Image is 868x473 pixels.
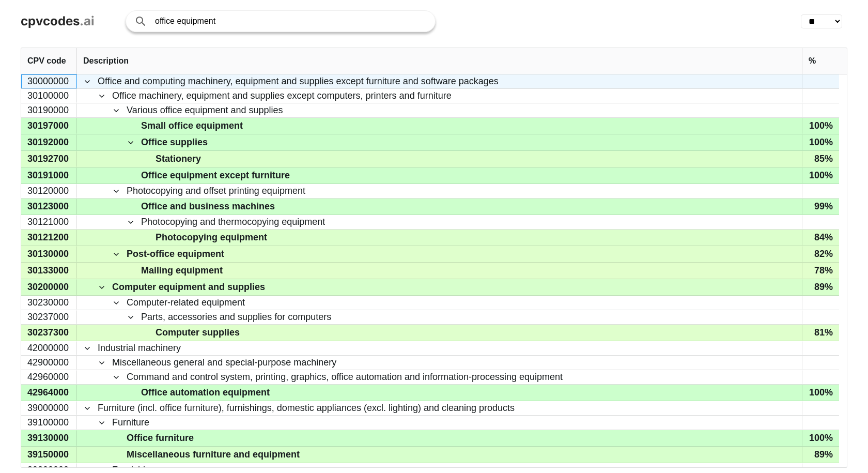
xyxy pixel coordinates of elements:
span: .ai [80,13,95,28]
div: 39000000 [21,401,77,415]
div: 30200000 [21,279,77,295]
span: Photocopying equipment [156,230,267,245]
span: Small office equipment [141,118,243,133]
div: 39100000 [21,416,77,430]
span: Stationery [156,151,201,166]
div: 42000000 [21,341,77,355]
span: % [809,56,816,66]
span: Furniture (incl. office furniture), furnishings, domestic appliances (excl. lighting) and cleanin... [98,402,515,415]
div: 89% [802,279,839,295]
div: 82% [802,246,839,262]
div: 30190000 [21,103,77,117]
span: Parts, accessories and supplies for computers [141,311,331,324]
span: Industrial machinery [98,342,181,355]
div: 84% [802,230,839,246]
span: Photocopying and thermocopying equipment [141,216,325,228]
div: 42964000 [21,385,77,401]
span: Furniture [112,416,149,429]
span: Computer-related equipment [127,296,245,309]
span: Office supplies [141,135,208,150]
div: 89% [802,447,839,463]
span: Office furniture [127,431,194,446]
div: 30100000 [21,89,77,103]
div: 30237000 [21,310,77,324]
span: Miscellaneous furniture and equipment [127,447,300,462]
span: Command and control system, printing, graphics, office automation and information-processing equi... [127,371,563,384]
div: 100% [802,385,839,401]
div: 85% [802,151,839,167]
span: Miscellaneous general and special-purpose machinery [112,356,336,369]
span: Computer supplies [156,325,240,340]
span: cpvcodes [21,13,80,28]
span: Office and computing machinery, equipment and supplies except furniture and software packages [98,75,499,88]
div: 100% [802,430,839,446]
div: 39130000 [21,430,77,446]
div: 99% [802,199,839,215]
span: Various office equipment and supplies [127,104,283,117]
div: 30123000 [21,199,77,215]
span: Post-office equipment [127,247,224,262]
div: 30237300 [21,325,77,341]
div: 30120000 [21,184,77,198]
span: CPV code [27,56,66,66]
span: Office automation equipment [141,385,270,400]
div: 30230000 [21,296,77,310]
div: 30130000 [21,246,77,262]
span: Office equipment except furniture [141,168,290,183]
span: Photocopying and offset printing equipment [127,185,305,197]
div: 42900000 [21,356,77,370]
div: 30121000 [21,215,77,229]
div: 30192700 [21,151,77,167]
span: Office machinery, equipment and supplies except computers, printers and furniture [112,89,452,102]
div: 30191000 [21,167,77,184]
div: 30000000 [21,74,77,88]
div: 30192000 [21,134,77,150]
span: Mailing equipment [141,263,223,278]
div: 100% [802,118,839,134]
div: 100% [802,167,839,184]
div: 78% [802,263,839,279]
div: 81% [802,325,839,341]
span: Computer equipment and supplies [112,280,265,295]
div: 39150000 [21,447,77,463]
div: 100% [802,134,839,150]
span: Office and business machines [141,199,275,214]
div: 30197000 [21,118,77,134]
input: Search products or services... [155,11,425,32]
span: Description [83,56,129,66]
a: cpvcodes.ai [21,14,95,29]
div: 30133000 [21,263,77,279]
div: 42960000 [21,370,77,384]
div: 30121200 [21,230,77,246]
